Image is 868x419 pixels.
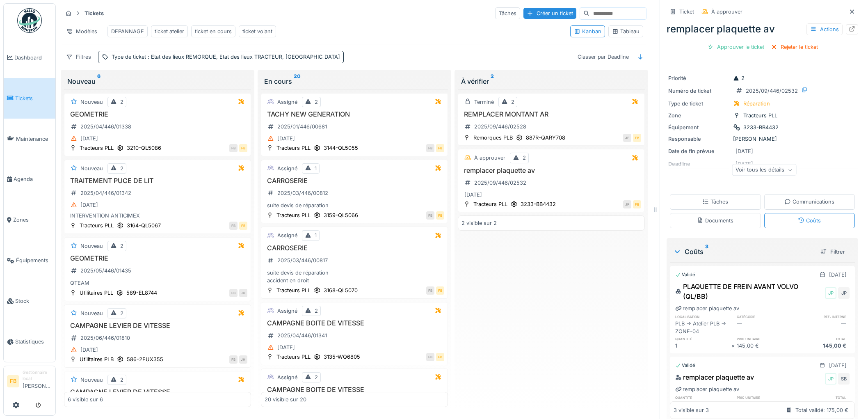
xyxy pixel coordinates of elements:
[675,401,731,408] div: 00h15
[120,165,123,172] div: 2
[265,244,444,252] h3: CARROSERIE
[277,231,297,239] div: Assigné
[14,54,52,62] span: Dashboard
[829,362,847,369] div: [DATE]
[277,135,295,142] div: [DATE]
[523,8,576,19] div: Créer un ticket
[265,396,306,403] div: 20 visible sur 20
[239,355,247,364] div: JH
[675,372,754,382] div: remplacer plaquette av
[276,286,311,294] div: Tracteurs PLL
[277,123,327,131] div: 2025/01/446/00681
[80,289,113,297] div: Utilitaires PLL
[675,342,731,350] div: 1
[68,110,247,118] h3: GEOMETRIE
[80,201,98,209] div: [DATE]
[737,336,793,341] h6: prix unitaire
[13,216,52,224] span: Zones
[793,342,850,350] div: 145,00 €
[68,279,247,287] div: QTEAM
[80,346,98,354] div: [DATE]
[495,7,520,19] div: Tâches
[315,307,318,315] div: 2
[277,343,295,351] div: [DATE]
[80,309,103,317] div: Nouveau
[16,135,52,143] span: Maintenance
[474,98,494,106] div: Terminé
[705,247,708,256] sup: 3
[668,124,730,131] div: Équipement
[120,98,123,106] div: 2
[23,369,52,393] li: [PERSON_NAME]
[746,87,798,95] div: 2025/09/446/02532
[743,124,779,131] div: 3233-BB4432
[675,305,739,312] div: remplacer plaquette av
[798,217,821,224] div: Coûts
[838,287,850,299] div: JP
[736,147,753,155] div: [DATE]
[825,373,836,385] div: JP
[80,242,103,250] div: Nouveau
[23,369,52,382] div: Gestionnaire local
[264,76,445,86] div: En cours
[80,144,114,152] div: Tracteurs PLL
[239,144,247,152] div: FB
[80,267,131,275] div: 2025/05/446/01435
[668,135,857,143] div: [PERSON_NAME]
[4,37,55,78] a: Dashboard
[68,177,247,185] h3: TRAITEMENT PUCE DE LIT
[737,342,793,350] div: 145,00 €
[112,53,340,61] div: Type de ticket
[793,395,850,400] h6: total
[127,355,163,363] div: 586-2FUX355
[324,144,358,152] div: 3144-QL5055
[675,282,823,301] div: PLAQUETTE DE FREIN AVANT VOLVO (QL/BB)
[120,242,123,250] div: 2
[675,395,731,400] h6: quantité
[15,338,52,346] span: Statistiques
[793,320,850,335] div: —
[80,222,114,229] div: Tracteurs PLL
[120,376,123,384] div: 2
[127,222,161,229] div: 3164-QL5067
[4,240,55,281] a: Équipements
[155,27,184,35] div: ticket atelier
[80,98,103,106] div: Nouveau
[265,177,444,185] h3: CARROSERIE
[461,110,641,118] h3: REMPLACER MONTANT AR
[80,135,98,142] div: [DATE]
[474,179,526,187] div: 2025/09/446/02532
[623,200,631,208] div: JP
[704,41,767,53] div: Approuver le ticket
[4,281,55,321] a: Stock
[426,353,434,361] div: FB
[473,200,507,208] div: Tracteurs PLL
[793,401,850,408] div: 15,00 €
[315,231,317,239] div: 1
[825,287,836,299] div: JP
[461,167,641,174] h3: remplacer plaquette av
[68,322,247,330] h3: CAMPAGNE LEVIER DE VITESSE
[731,401,737,408] div: ×
[4,119,55,159] a: Maintenance
[15,297,52,305] span: Stock
[838,373,850,385] div: SB
[675,314,731,319] h6: localisation
[127,144,161,152] div: 3210-QL5086
[436,353,444,361] div: FB
[315,98,318,106] div: 2
[743,112,777,119] div: Tracteurs PLL
[612,27,640,35] div: Tableau
[68,388,247,396] h3: CAMPAGNE LEVIER DE VITESSE
[784,198,834,206] div: Communications
[793,336,850,341] h6: total
[473,134,513,142] div: Remorques PLB
[675,362,695,369] div: Validé
[315,373,318,381] div: 2
[265,110,444,118] h3: TACHY NEW GENERATION
[324,286,358,294] div: 3168-QL5070
[743,100,770,108] div: Réparation
[80,376,103,384] div: Nouveau
[674,406,709,414] div: 3 visible sur 3
[62,25,101,37] div: Modèles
